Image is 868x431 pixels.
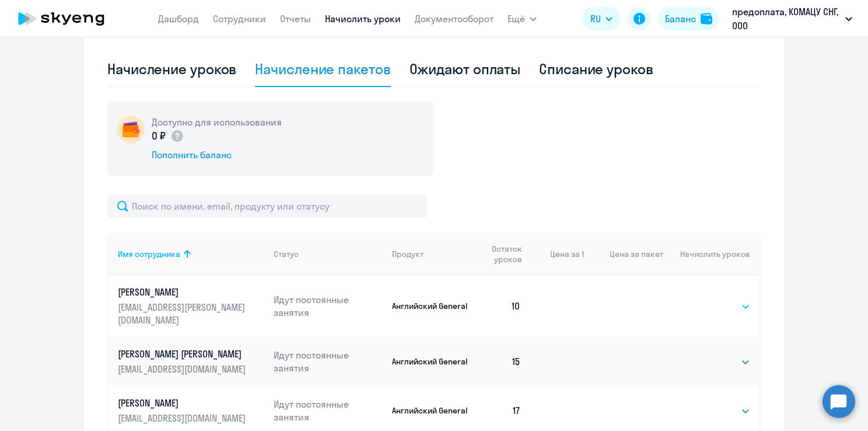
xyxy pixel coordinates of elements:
p: [EMAIL_ADDRESS][DOMAIN_NAME] [118,412,249,425]
p: [EMAIL_ADDRESS][PERSON_NAME][DOMAIN_NAME] [118,301,249,326]
p: [PERSON_NAME] [PERSON_NAME] [118,347,249,360]
span: Остаток уроков [480,244,521,265]
p: Английский General [392,301,471,311]
img: wallet-circle.png [117,116,145,144]
p: [PERSON_NAME] [118,397,249,409]
span: RU [590,12,601,26]
div: Начисление пакетов [255,60,390,78]
a: Документооборот [415,13,494,25]
a: [PERSON_NAME][EMAIL_ADDRESS][DOMAIN_NAME] [118,397,264,425]
p: 0 ₽ [152,128,184,144]
p: Идут постоянные занятия [274,398,383,423]
button: Балансbalance [658,7,719,30]
a: Отчеты [280,13,311,25]
div: Начисление уроков [107,60,236,78]
div: Остаток уроков [480,244,530,265]
td: 10 [471,275,530,337]
button: предоплата, КОМАЦУ СНГ, ООО [726,5,858,33]
td: 15 [471,337,530,386]
p: Идут постоянные занятия [274,293,383,319]
a: Начислить уроки [325,13,401,25]
input: Поиск по имени, email, продукту или статусу [107,194,427,218]
span: Ещё [508,12,525,26]
div: Баланс [665,12,696,26]
img: balance [701,13,712,25]
div: Продукт [392,249,423,259]
p: Английский General [392,405,471,416]
a: [PERSON_NAME] [PERSON_NAME][EMAIL_ADDRESS][DOMAIN_NAME] [118,347,264,376]
div: Списание уроков [539,60,653,78]
div: Статус [274,249,383,259]
th: Цена за 1 [530,233,584,275]
h5: Доступно для использования [152,116,282,128]
p: Идут постоянные занятия [274,349,383,374]
th: Начислить уроков [663,233,759,275]
div: Статус [274,249,299,259]
a: Дашборд [158,13,199,25]
div: Ожидают оплаты [409,60,521,78]
th: Цена за пакет [584,233,663,275]
div: Имя сотрудника [118,249,264,259]
p: [PERSON_NAME] [118,286,249,298]
div: Пополнить баланс [152,148,282,161]
a: Сотрудники [213,13,266,25]
a: [PERSON_NAME][EMAIL_ADDRESS][PERSON_NAME][DOMAIN_NAME] [118,286,264,326]
p: предоплата, КОМАЦУ СНГ, ООО [732,5,841,33]
div: Имя сотрудника [118,249,180,259]
p: [EMAIL_ADDRESS][DOMAIN_NAME] [118,363,249,376]
p: Английский General [392,356,471,367]
button: RU [582,7,621,30]
button: Ещё [508,7,537,30]
div: Продукт [392,249,471,259]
